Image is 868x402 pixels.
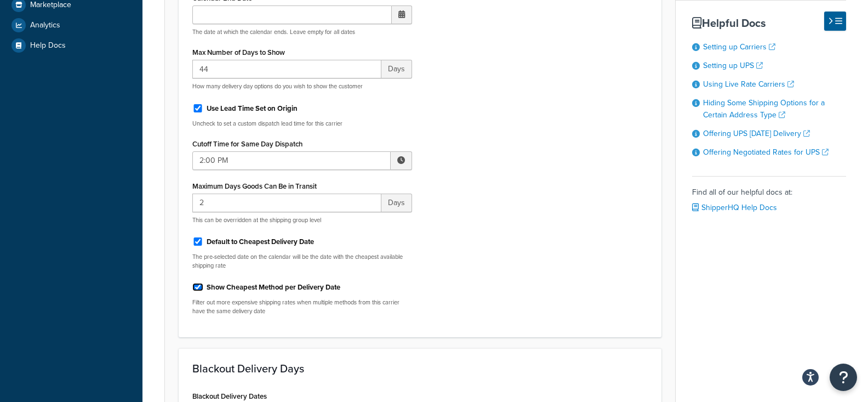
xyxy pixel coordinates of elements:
a: Using Live Rate Carriers [703,78,794,90]
a: Hiding Some Shipping Options for a Certain Address Type [703,97,825,121]
p: This can be overridden at the shipping group level [192,216,412,224]
span: Marketplace [30,1,71,10]
label: Show Cheapest Method per Delivery Date [207,282,340,292]
a: Offering Negotiated Rates for UPS [703,146,829,158]
div: Find all of our helpful docs at: [692,176,846,216]
label: Default to Cheapest Delivery Date [207,237,314,247]
a: ShipperHQ Help Docs [692,202,777,213]
p: How many delivery day options do you wish to show the customer [192,82,412,90]
label: Cutoff Time for Same Day Dispatch [192,140,302,148]
span: Days [381,60,412,78]
p: Filter out more expensive shipping rates when multiple methods from this carrier have the same de... [192,298,412,315]
span: Help Docs [30,41,66,50]
p: The pre-selected date on the calendar will be the date with the cheapest available shipping rate [192,253,412,270]
span: Analytics [30,21,60,30]
label: Maximum Days Goods Can Be in Transit [192,182,317,190]
a: Offering UPS [DATE] Delivery [703,128,810,139]
a: Setting up Carriers [703,41,775,53]
label: Use Lead Time Set on Origin [207,104,298,114]
p: The date at which the calendar ends. Leave empty for all dates [192,28,412,36]
a: Analytics [8,15,134,35]
label: Max Number of Days to Show [192,48,285,56]
button: Open Resource Center [830,364,857,391]
label: Blackout Delivery Dates [192,392,267,400]
p: Uncheck to set a custom dispatch lead time for this carrier [192,120,412,128]
h3: Blackout Delivery Days [192,363,648,375]
span: Days [381,194,412,212]
button: Hide Help Docs [824,12,846,31]
a: Setting up UPS [703,60,763,71]
a: Help Docs [8,36,134,55]
h3: Helpful Docs [692,17,846,29]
